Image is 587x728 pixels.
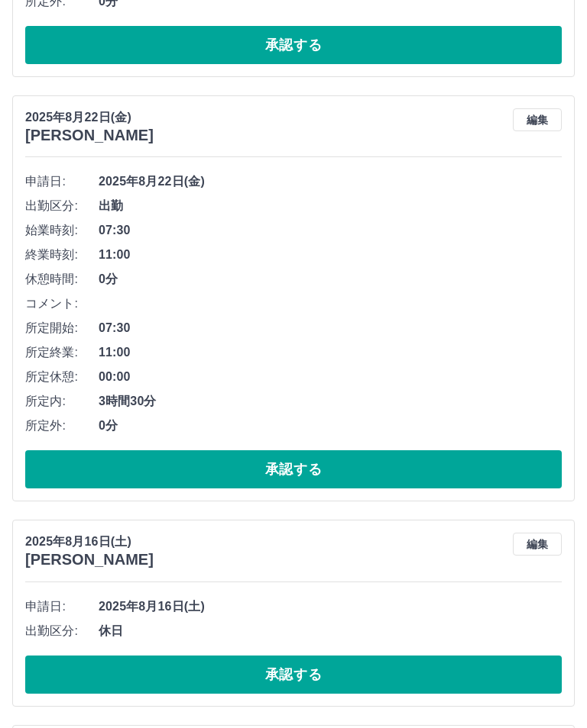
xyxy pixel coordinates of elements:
span: 11:00 [99,343,562,362]
button: 承認する [25,656,562,694]
span: 出勤 [99,197,562,215]
span: 0分 [99,417,562,435]
p: 2025年8月22日(金) [25,108,154,127]
span: 休日 [99,622,562,640]
span: 07:30 [99,319,562,337]
span: 0分 [99,270,562,288]
span: 出勤区分: [25,622,99,640]
span: 終業時刻: [25,246,99,264]
span: 所定内: [25,392,99,411]
span: 申請日: [25,172,99,191]
span: 始業時刻: [25,221,99,240]
p: 2025年8月16日(土) [25,533,154,551]
span: 休憩時間: [25,270,99,288]
span: 07:30 [99,221,562,240]
button: 編集 [513,108,562,131]
span: 所定開始: [25,319,99,337]
span: 3時間30分 [99,392,562,411]
h3: [PERSON_NAME] [25,127,154,144]
span: 出勤区分: [25,197,99,215]
span: 11:00 [99,246,562,264]
span: 所定終業: [25,343,99,362]
span: 所定外: [25,417,99,435]
h3: [PERSON_NAME] [25,551,154,569]
span: 00:00 [99,368,562,386]
span: 申請日: [25,598,99,616]
span: 2025年8月16日(土) [99,598,562,616]
button: 編集 [513,533,562,556]
span: コメント: [25,295,99,313]
button: 承認する [25,26,562,64]
span: 2025年8月22日(金) [99,172,562,191]
button: 承認する [25,450,562,488]
span: 所定休憩: [25,368,99,386]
